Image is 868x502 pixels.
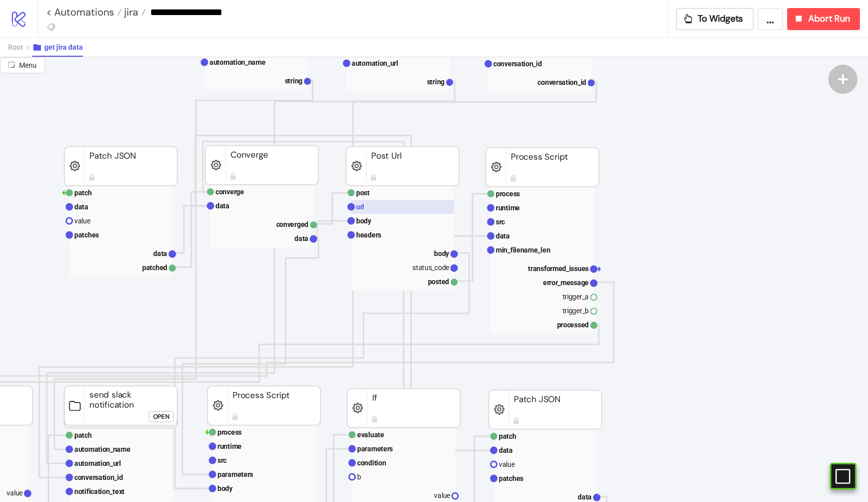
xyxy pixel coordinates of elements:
[499,432,516,440] text: patch
[496,218,505,226] text: src
[209,58,266,66] text: automation_name
[757,8,783,30] button: ...
[218,442,242,450] text: runtime
[46,7,122,17] a: < Automations
[676,8,754,30] button: To Widgets
[74,459,121,467] text: automation_url
[412,264,449,272] text: status_code
[808,13,850,25] span: Abort Run
[434,249,450,258] text: body
[499,446,513,454] text: data
[528,265,589,273] text: transformed_issues
[74,231,99,239] text: patches
[218,456,227,464] text: src
[8,61,15,68] span: radius-bottomright
[218,428,242,436] text: process
[8,38,32,57] button: Root
[352,59,398,67] text: automation_url
[537,78,586,86] text: conversation_id
[493,60,542,68] text: conversation_id
[357,459,386,467] text: condition
[19,61,37,69] span: Menu
[427,78,445,86] text: string
[74,431,92,439] text: patch
[496,190,520,198] text: process
[356,189,370,197] text: post
[7,489,23,497] text: value
[496,204,520,212] text: runtime
[499,460,515,468] text: value
[356,217,372,225] text: body
[496,246,551,254] text: min_filename_len
[496,232,510,240] text: data
[357,431,384,439] text: evaluate
[285,77,303,85] text: string
[294,234,308,242] text: data
[543,279,589,287] text: error_message
[32,38,83,57] button: get jira data
[74,189,92,197] text: patch
[149,411,174,422] button: Open
[357,445,393,453] text: parameters
[74,473,123,481] text: conversation_id
[357,473,361,481] text: b
[218,484,233,492] text: body
[215,202,230,210] text: data
[215,188,244,196] text: converge
[356,231,381,239] text: headers
[434,491,450,499] text: value
[122,6,138,19] span: jira
[74,203,88,211] text: data
[122,7,146,17] a: jira
[499,474,523,482] text: patches
[8,43,23,51] span: Root
[44,43,83,51] span: get jira data
[153,249,167,258] text: data
[698,13,743,25] span: To Widgets
[787,8,860,30] button: Abort Run
[74,487,125,495] text: notification_text
[218,470,253,478] text: parameters
[356,203,364,211] text: url
[153,411,169,422] div: Open
[578,493,592,501] text: data
[74,217,90,225] text: value
[74,445,131,453] text: automation_name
